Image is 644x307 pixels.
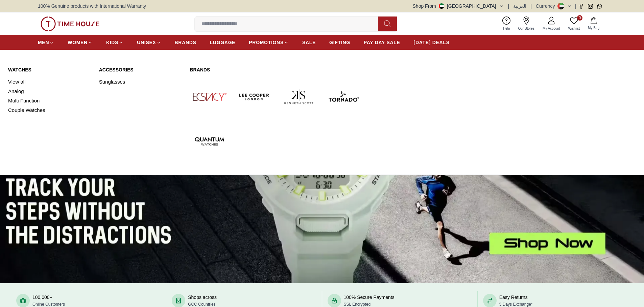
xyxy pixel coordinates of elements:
span: SSL Encrypted [344,302,371,307]
span: PROMOTIONS [249,39,284,46]
img: Ecstacy [190,77,229,116]
span: Our Stores [516,26,537,31]
span: 5 Days Exchange* [499,302,533,307]
span: SALE [302,39,316,46]
span: | [508,3,509,9]
a: BRANDS [175,36,196,49]
span: LUGGAGE [210,39,236,46]
span: GIFTING [329,39,350,46]
span: My Account [540,26,563,31]
span: [DATE] DEALS [414,39,450,46]
a: Whatsapp [597,4,602,9]
a: [DATE] DEALS [414,36,450,49]
a: PAY DAY SALE [364,36,400,49]
button: Shop From[GEOGRAPHIC_DATA] [413,3,504,9]
a: LUGGAGE [210,36,236,49]
span: Wishlist [566,26,582,31]
a: Accessories [99,66,182,73]
span: BRANDS [175,39,196,46]
span: 0 [577,15,582,21]
button: العربية [513,3,526,9]
span: 100% Genuine products with International Warranty [38,3,146,9]
img: Lee Cooper [235,77,274,116]
a: Our Stores [514,15,539,32]
span: Help [500,26,513,31]
img: ... [41,17,99,31]
a: GIFTING [329,36,350,49]
a: MEN [38,36,54,49]
img: Kenneth Scott [279,77,318,116]
button: My Bag [584,16,603,32]
a: Couple Watches [8,105,91,115]
a: Sunglasses [99,77,182,87]
a: 0Wishlist [564,15,584,32]
img: Quantum [190,122,229,161]
span: MEN [38,39,49,46]
a: UNISEX [137,36,161,49]
span: WOMEN [68,39,88,46]
a: Help [499,15,514,32]
span: My Bag [585,25,602,30]
span: PAY DAY SALE [364,39,400,46]
a: Brands [190,66,363,73]
a: Analog [8,87,91,96]
span: | [575,3,576,9]
span: Online Customers [32,302,65,307]
a: View all [8,77,91,87]
a: Instagram [588,4,593,9]
a: SALE [302,36,316,49]
a: Multi Function [8,96,91,105]
img: Tornado [324,77,363,116]
span: GCC Countries [188,302,215,307]
span: UNISEX [137,39,156,46]
a: Watches [8,66,91,73]
a: PROMOTIONS [249,36,289,49]
a: WOMEN [68,36,93,49]
span: | [530,3,532,9]
a: Facebook [579,4,584,9]
img: United Arab Emirates [439,3,444,9]
span: KIDS [106,39,118,46]
a: KIDS [106,36,123,49]
div: Currency [536,3,558,9]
